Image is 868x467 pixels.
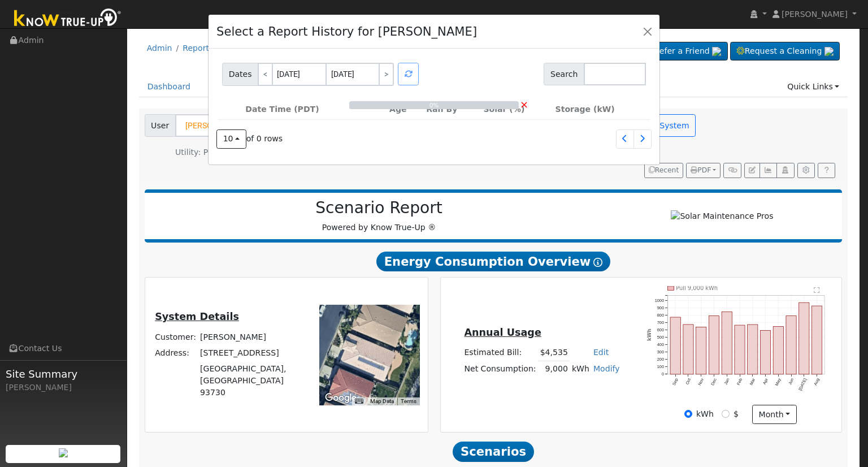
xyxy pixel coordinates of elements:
h4: Select a Report History for [PERSON_NAME] [216,23,477,41]
a: > [379,63,394,86]
div: of 0 rows [216,129,283,149]
span: × [520,98,528,110]
button: 10 [216,129,246,149]
a: < [258,63,273,86]
span: Dates [222,63,258,86]
span: Search [544,63,584,85]
span: 10 [223,134,233,143]
a: Cancel [520,97,528,112]
div: 0% [349,101,519,110]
